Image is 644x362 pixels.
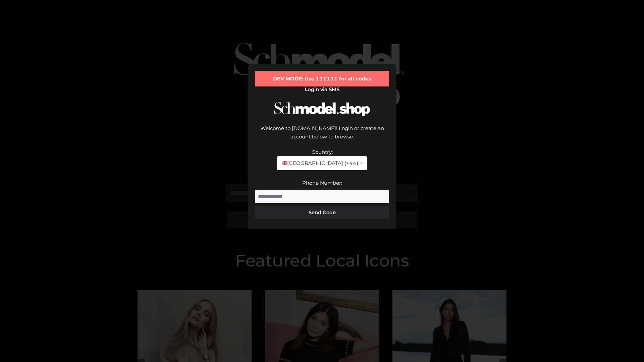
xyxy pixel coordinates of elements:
label: Phone Number: [302,180,342,186]
div: DEV MODE: Use 111111 for all codes [255,71,389,86]
label: Country: [312,149,333,155]
button: Send Code [255,206,389,219]
div: Welcome to [DOMAIN_NAME]! Login or create an account below to browse. [255,124,389,148]
span: [GEOGRAPHIC_DATA] (+44) [281,159,358,168]
img: 🇬🇧 [282,161,287,166]
h2: Login via SMS [255,86,389,93]
img: Schmodel Logo [272,96,372,122]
